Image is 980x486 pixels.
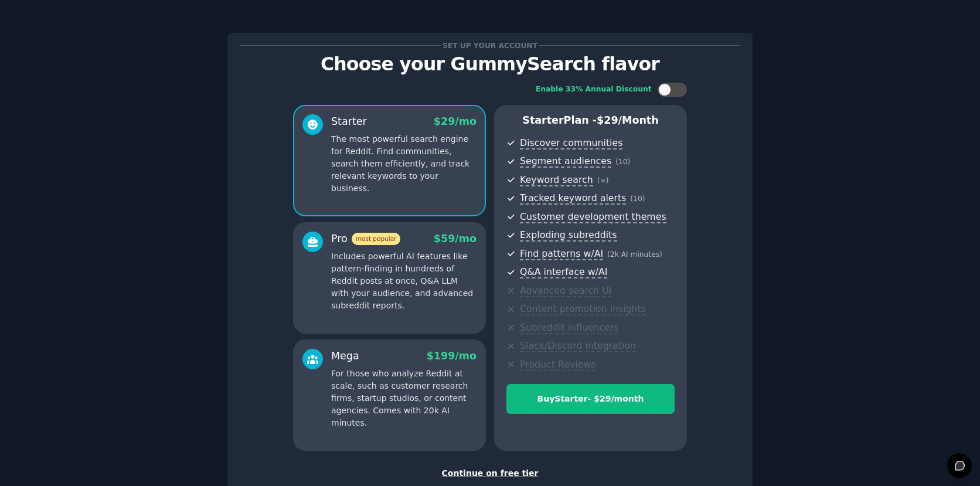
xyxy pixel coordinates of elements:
[441,39,540,52] span: Set up your account
[331,349,359,363] div: Mega
[240,54,740,74] p: Choose your GummySearch flavor
[630,195,645,203] span: ( 10 )
[240,467,740,480] div: Continue on free tier
[331,114,367,129] div: Starter
[352,233,401,245] span: most popular
[520,248,603,260] span: Find patterns w/AI
[607,250,662,259] span: ( 2k AI minutes )
[520,266,607,278] span: Q&A interface w/AI
[597,114,659,126] span: $ 29 /month
[520,211,666,223] span: Customer development themes
[615,158,630,166] span: ( 10 )
[520,340,636,352] span: Slack/Discord integration
[520,359,596,371] span: Product Reviews
[427,350,477,362] span: $ 199 /mo
[520,285,611,297] span: Advanced search UI
[331,133,477,195] p: The most powerful search engine for Reddit. Find communities, search them efficiently, and track ...
[331,232,400,246] div: Pro
[434,233,477,244] span: $ 59 /mo
[331,368,477,429] p: For those who analyze Reddit at scale, such as customer research firms, startup studios, or conte...
[520,303,646,315] span: Content promotion insights
[520,229,617,242] span: Exploding subreddits
[597,176,609,185] span: ( ∞ )
[520,174,593,186] span: Keyword search
[506,113,675,128] p: Starter Plan -
[520,155,611,168] span: Segment audiences
[520,137,622,149] span: Discover communities
[520,322,618,334] span: Subreddit influencers
[507,393,674,405] div: Buy Starter - $ 29 /month
[520,192,626,205] span: Tracked keyword alerts
[331,250,477,312] p: Includes powerful AI features like pattern-finding in hundreds of Reddit posts at once, Q&A LLM w...
[506,384,675,414] button: BuyStarter- $29/month
[434,115,477,127] span: $ 29 /mo
[536,84,652,95] div: Enable 33% Annual Discount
